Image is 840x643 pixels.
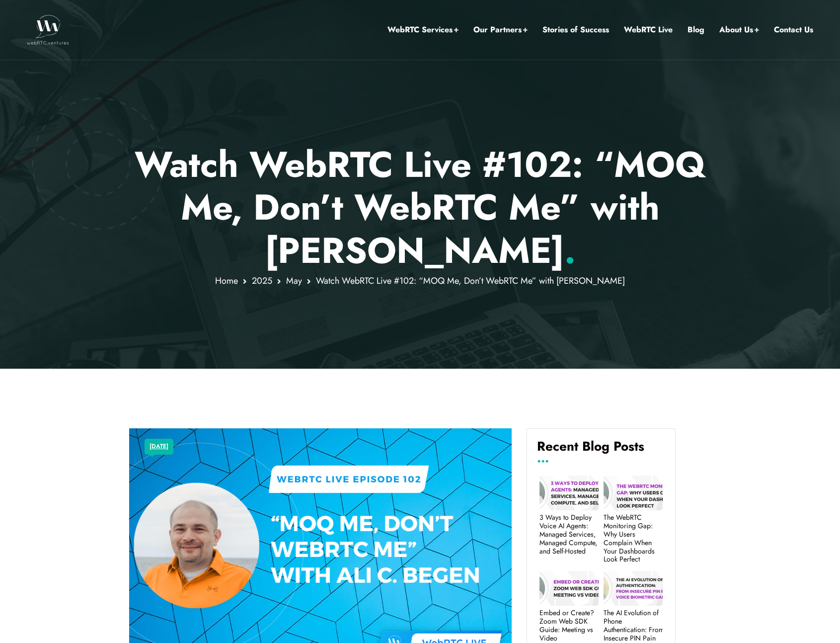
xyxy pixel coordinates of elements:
a: Home [215,274,238,287]
a: Stories of Success [542,23,609,36]
a: [DATE] [150,440,168,453]
a: About Us [719,23,759,36]
h4: Recent Blog Posts [537,439,665,462]
a: Embed or Create? Zoom Web SDK Guide: Meeting vs Video [539,609,599,642]
a: Contact Us [774,23,813,36]
a: 3 Ways to Deploy Voice AI Agents: Managed Services, Managed Compute, and Self-Hosted [539,513,599,555]
a: Blog [687,23,704,36]
a: May [286,274,302,287]
img: WebRTC.ventures [27,15,69,45]
span: Watch WebRTC Live #102: “MOQ Me, Don’t WebRTC Me” with [PERSON_NAME] [316,274,625,287]
a: WebRTC Services [387,23,458,36]
a: 2025 [252,274,272,287]
a: The WebRTC Monitoring Gap: Why Users Complain When Your Dashboards Look Perfect [604,513,663,563]
p: Watch WebRTC Live #102: “MOQ Me, Don’t WebRTC Me” with [PERSON_NAME] [129,143,711,272]
a: Our Partners [473,23,528,36]
a: WebRTC Live [624,23,673,36]
span: . [564,225,576,276]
